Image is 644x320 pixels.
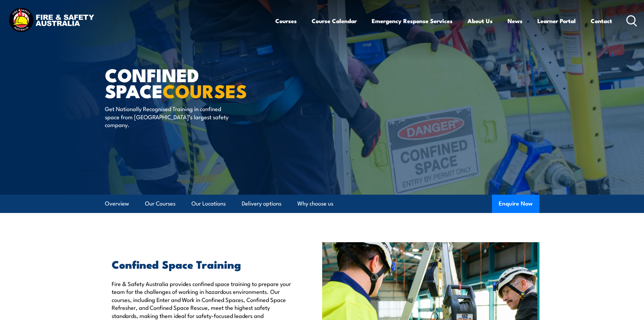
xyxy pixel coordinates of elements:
a: Why choose us [297,195,333,213]
a: About Us [467,12,493,30]
a: News [508,12,522,30]
a: Our Locations [191,195,226,213]
p: Get Nationally Recognised Training in confined space from [GEOGRAPHIC_DATA]’s largest safety comp... [105,105,229,128]
a: Emergency Response Services [372,12,453,30]
a: Our Courses [145,195,176,213]
button: Enquire Now [492,195,539,213]
a: Learner Portal [537,12,576,30]
a: Courses [275,12,297,30]
a: Delivery options [242,195,281,213]
a: Overview [105,195,129,213]
h1: Confined Space [105,67,273,98]
strong: COURSES [163,76,247,104]
a: Course Calendar [312,12,357,30]
a: Contact [591,12,612,30]
h2: Confined Space Training [112,259,291,269]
